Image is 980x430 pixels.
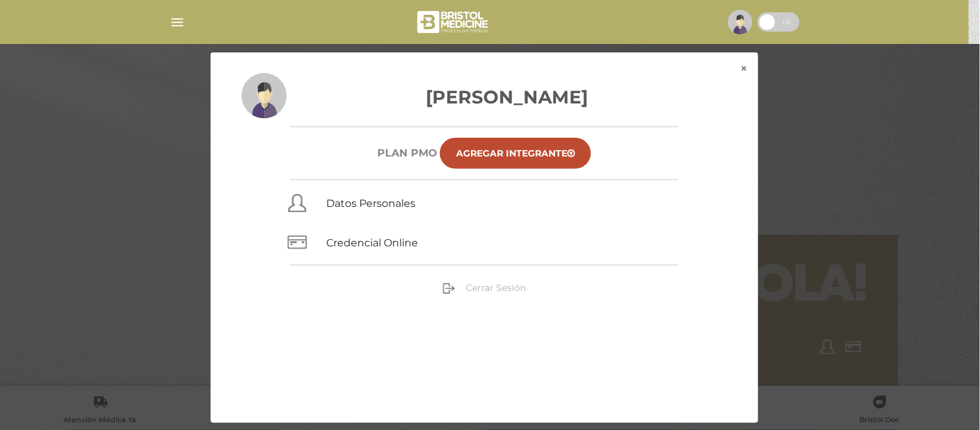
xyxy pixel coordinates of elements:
[440,138,591,169] a: Agregar Integrante
[466,282,526,294] span: Cerrar Sesión
[377,147,437,159] h6: Plan PMO
[326,197,415,210] a: Datos Personales
[242,73,287,118] img: profile-placeholder.svg
[731,52,758,85] button: ×
[443,282,526,294] a: Cerrar Sesión
[443,282,455,295] img: sign-out.png
[728,10,753,34] img: profile-placeholder.svg
[326,237,418,249] a: Credencial Online
[242,83,727,111] h3: [PERSON_NAME]
[169,14,185,30] img: Cober_menu-lines-white.svg
[415,6,492,38] img: bristol-medicine-blanco.png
